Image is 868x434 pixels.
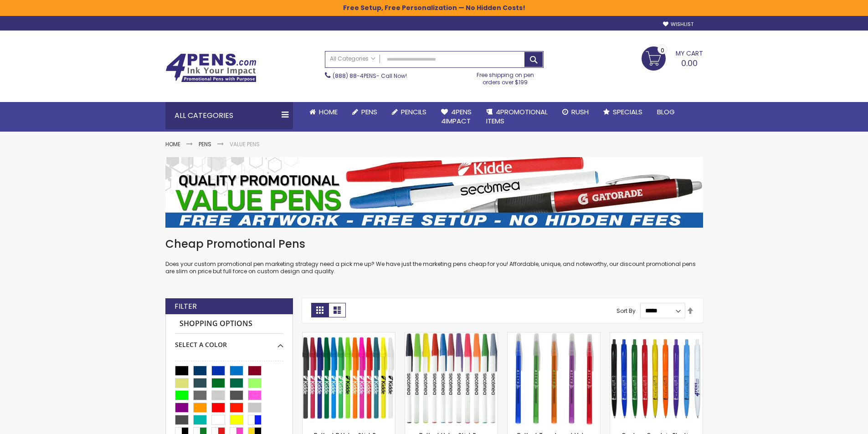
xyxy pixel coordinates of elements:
[571,107,589,117] span: Rush
[661,46,664,55] span: 0
[405,332,498,425] img: Belfast Value Stick Pen
[165,237,703,276] div: Does your custom promotional pen marketing strategy need a pick me up? We have just the marketing...
[165,237,703,251] h1: Cheap Promotional Pens
[434,102,479,132] a: 4Pens4impact
[663,21,693,28] a: Wishlist
[467,68,544,86] div: Free shipping on pen orders over $199
[165,140,180,148] a: Home
[165,102,293,129] div: All Categories
[175,334,283,349] div: Select A Color
[385,102,434,122] a: Pencils
[311,303,329,317] strong: Grid
[345,102,385,122] a: Pens
[486,107,548,126] span: 4PROMOTIONAL ITEMS
[303,332,395,340] a: Belfast B Value Stick Pen
[508,332,600,425] img: Belfast Translucent Value Stick Pen
[175,301,197,311] strong: Filter
[165,53,257,82] img: 4Pens Custom Pens and Promotional Products
[508,332,600,340] a: Belfast Translucent Value Stick Pen
[319,107,338,117] span: Home
[333,72,376,80] a: (888) 88-4PENS
[165,157,703,228] img: Value Pens
[302,102,345,122] a: Home
[479,102,555,132] a: 4PROMOTIONALITEMS
[681,57,698,69] span: 0.00
[642,46,703,69] a: 0.00 0
[596,102,650,122] a: Specials
[613,107,642,117] span: Specials
[405,332,498,340] a: Belfast Value Stick Pen
[555,102,596,122] a: Rush
[610,332,703,340] a: Custom Cambria Plastic Retractable Ballpoint Pen - Monochromatic Body Color
[230,140,260,148] strong: Value Pens
[303,332,395,425] img: Belfast B Value Stick Pen
[361,107,377,117] span: Pens
[175,314,283,334] strong: Shopping Options
[441,107,472,126] span: 4Pens 4impact
[401,107,426,117] span: Pencils
[333,72,407,80] span: - Call Now!
[199,140,211,148] a: Pens
[330,55,375,62] span: All Categories
[325,51,380,66] a: All Categories
[650,102,682,122] a: Blog
[616,306,636,314] label: Sort By
[657,107,675,117] span: Blog
[610,332,703,425] img: Custom Cambria Plastic Retractable Ballpoint Pen - Monochromatic Body Color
